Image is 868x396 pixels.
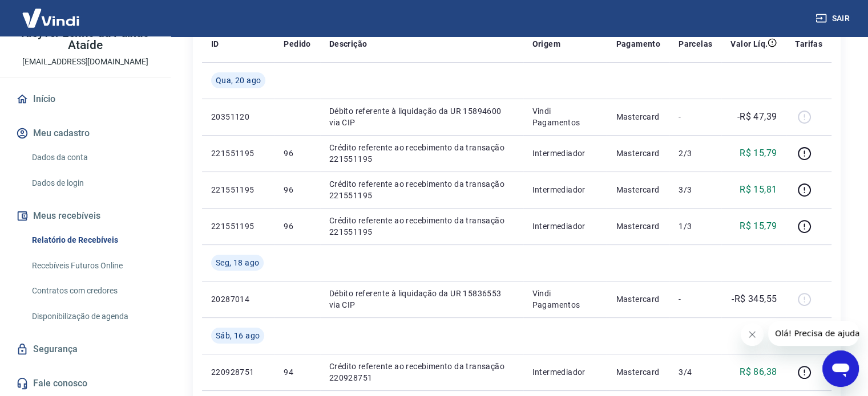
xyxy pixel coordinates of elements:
p: Mastercard [616,148,660,159]
p: Crédito referente ao recebimento da transação 221551195 [329,215,514,238]
p: 1/3 [679,221,712,232]
p: -R$ 345,55 [732,292,777,306]
a: Relatório de Recebíveis [27,228,157,252]
span: Qua, 20 ago [216,75,261,86]
p: -R$ 47,39 [737,110,777,124]
p: - [679,111,712,123]
p: Vindi Pagamentos [532,288,598,311]
p: Mastercard [616,293,660,305]
p: 3/3 [679,184,712,195]
p: 94 [284,366,310,378]
p: Mastercard [616,184,660,195]
a: Segurança [14,337,157,362]
p: 221551195 [211,148,265,159]
a: Recebíveis Futuros Online [27,254,157,277]
p: Débito referente à liquidação da UR 15894600 via CIP [329,105,514,128]
p: 96 [284,148,310,159]
a: Fale conosco [14,371,157,396]
p: 20287014 [211,293,265,305]
a: Dados de login [27,172,157,195]
img: Vindi [14,1,88,35]
a: Início [14,87,157,112]
p: Intermediador [532,184,598,195]
a: Contratos com credores [27,279,157,303]
p: 3/4 [679,366,712,378]
p: ID [211,38,219,50]
p: Intermediador [532,221,598,232]
iframe: Fechar mensagem [741,323,764,346]
p: Crédito referente ao recebimento da transação 220928751 [329,361,514,383]
p: - [679,293,712,305]
iframe: Botão para abrir a janela de mensagens [822,350,859,387]
p: Intermediador [532,148,598,159]
button: Meu cadastro [14,121,157,146]
p: [EMAIL_ADDRESS][DOMAIN_NAME] [22,56,148,68]
p: Vindi Pagamentos [532,105,598,128]
p: 221551195 [211,221,265,232]
p: Mastercard [616,111,660,123]
p: Crédito referente ao recebimento da transação 221551195 [329,142,514,165]
p: Pedido [284,38,310,50]
a: Dados da conta [27,146,157,169]
p: Crédito referente ao recebimento da transação 221551195 [329,178,514,201]
p: 20351120 [211,111,265,123]
span: Sáb, 16 ago [216,330,260,341]
p: Valor Líq. [730,38,768,50]
p: Tarifas [795,38,822,50]
p: Descrição [329,38,368,50]
p: Parcelas [679,38,712,50]
p: R$ 15,79 [740,146,777,160]
p: Pagamento [616,38,660,50]
p: Kleyver Lenno da Paixão Ataíde [9,27,162,51]
button: Meus recebíveis [14,203,157,228]
p: R$ 86,38 [740,365,777,379]
p: 221551195 [211,184,265,195]
p: 96 [284,221,310,232]
p: 96 [284,184,310,195]
p: R$ 15,81 [740,183,777,197]
p: Intermediador [532,366,598,378]
p: Mastercard [616,366,660,378]
p: 2/3 [679,148,712,159]
p: Débito referente à liquidação da UR 15836553 via CIP [329,288,514,311]
iframe: Mensagem da empresa [768,321,859,346]
button: Sair [813,8,854,29]
a: Disponibilização de agenda [27,305,157,328]
p: 220928751 [211,366,265,378]
span: Seg, 18 ago [216,257,259,268]
p: R$ 15,79 [740,219,777,233]
span: Olá! Precisa de ajuda? [7,8,96,17]
p: Mastercard [616,221,660,232]
p: Origem [532,38,560,50]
